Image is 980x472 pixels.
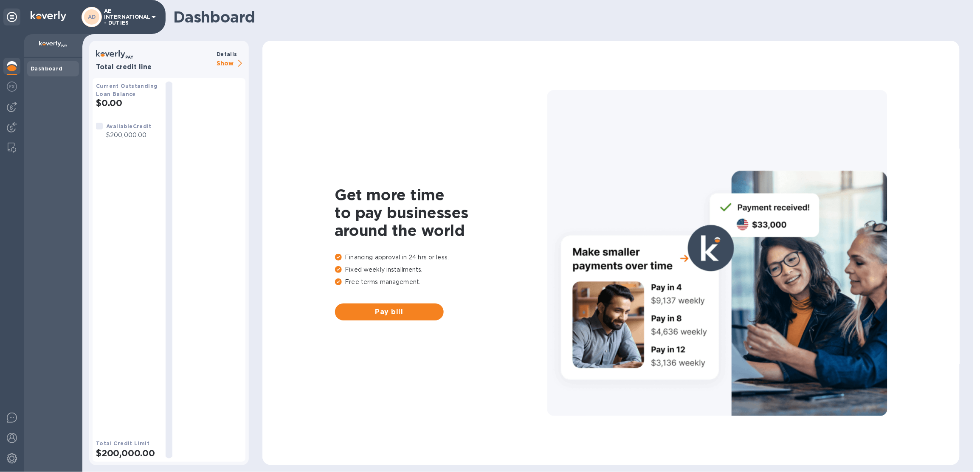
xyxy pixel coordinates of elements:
[335,253,547,262] p: Financing approval in 24 hrs or less.
[106,131,152,140] p: $200,000.00
[335,186,547,239] h1: Get more time to pay businesses around the world
[335,278,547,287] p: Free terms management.
[106,123,152,129] b: Available Credit
[335,265,547,274] p: Fixed weekly installments.
[104,8,146,26] p: AE INTERNATIONAL - DUTIES
[88,14,96,20] b: AD
[173,8,955,26] h1: Dashboard
[96,83,158,97] b: Current Outstanding Loan Balance
[3,8,20,25] div: Unpin categories
[335,303,444,320] button: Pay bill
[7,81,17,92] img: Foreign exchange
[96,98,159,108] h2: $0.00
[96,440,149,447] b: Total Credit Limit
[31,11,66,21] img: Logo
[31,65,63,72] b: Dashboard
[217,59,245,69] p: Show
[342,307,437,317] span: Pay bill
[96,63,213,71] h3: Total credit line
[217,51,237,57] b: Details
[96,448,159,458] h2: $200,000.00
